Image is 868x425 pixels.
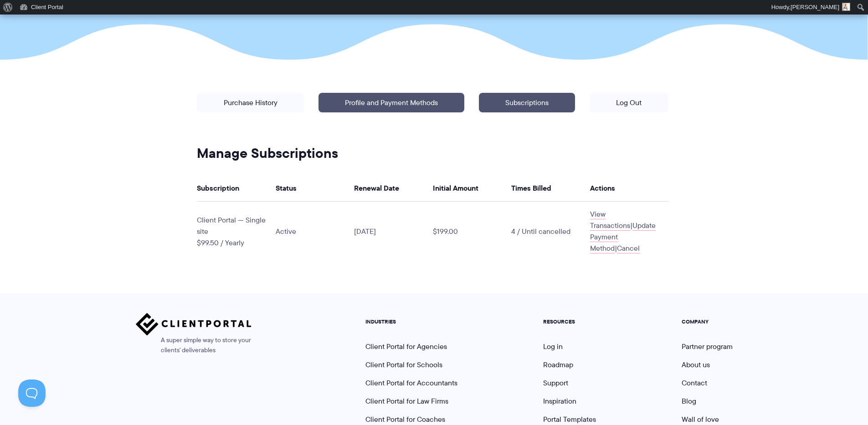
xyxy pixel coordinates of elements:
[197,175,276,202] th: Subscription
[354,175,433,202] th: Renewal Date
[682,359,710,370] a: About us
[590,209,630,231] a: View Transactions
[479,93,575,112] a: Subscriptions
[682,414,719,425] a: Wall of love
[136,335,252,355] span: A super simple way to store your clients' deliverables
[543,414,596,425] a: Portal Templates
[590,220,656,253] a: Update Payment Method
[197,145,668,162] h2: Manage Subscriptions
[590,202,669,261] td: | |
[197,238,244,248] span: $99.50 / Yearly
[276,175,354,202] th: Status
[511,226,570,237] span: 4 / Until cancelled
[365,359,442,370] a: Client Portal for Schools
[365,414,445,425] a: Client Portal for Coaches
[197,215,266,237] span: Client Portal — Single site
[543,341,563,352] a: Log in
[543,396,576,406] a: Inspiration
[682,396,696,406] a: Blog
[365,396,448,406] a: Client Portal for Law Firms
[682,341,733,352] a: Partner program
[791,4,839,10] span: [PERSON_NAME]
[543,378,568,388] a: Support
[511,175,590,202] th: Times Billed
[590,93,668,112] a: Log Out
[365,319,457,325] h5: INDUSTRIES
[197,93,303,112] a: Purchase History
[190,86,675,152] p: | | |
[365,341,447,352] a: Client Portal for Agencies
[276,226,296,237] span: Active
[365,378,457,388] a: Client Portal for Accountants
[433,175,512,202] th: Initial Amount
[682,319,733,325] h5: COMPANY
[18,379,46,407] iframe: Toggle Customer Support
[543,319,596,325] h5: RESOURCES
[433,226,458,237] span: $199.00
[318,93,464,112] a: Profile and Payment Methods
[590,175,669,202] th: Actions
[682,378,707,388] a: Contact
[354,226,376,237] span: [DATE]
[543,359,573,370] a: Roadmap
[617,243,640,253] a: Cancel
